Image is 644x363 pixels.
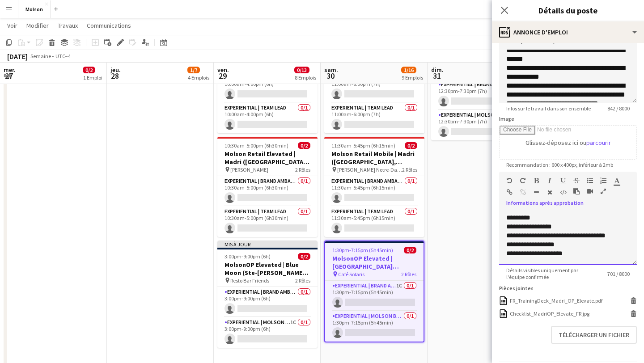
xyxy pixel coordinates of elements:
app-card-role: Experiential | Team Lead0/110:00am-4:00pm (6h) [217,103,318,133]
app-card-role: Experiential | Brand Ambassador0/111:00am-6:00pm (7h) [324,72,424,103]
div: Mis à jour [217,241,318,248]
span: 27 [2,71,16,81]
span: 2 Rôles [295,166,310,173]
button: Insérer la vidéo [587,188,593,195]
app-job-card: 10:30am-5:00pm (6h30min)0/2Molson Retail Elevated | Madri ([GEOGRAPHIC_DATA], [GEOGRAPHIC_DATA]) ... [217,137,318,237]
div: 1 Emploi [83,74,102,81]
span: 0/2 [83,67,95,73]
app-card-role: Experiential | Molson Brand Specialist0/11:30pm-7:15pm (5h45min) [325,311,424,342]
span: 1/7 [187,67,200,73]
span: 1/16 [401,67,416,73]
span: 0/2 [405,142,417,149]
button: Gras [533,177,539,184]
span: 842 / 8000 [600,105,637,112]
app-card-role: Experiential | Brand Ambassador0/110:00am-4:00pm (6h) [217,72,318,103]
div: Checklist_MadriOP_Elevate_FR.jpg [510,310,589,317]
span: 1:30pm-7:15pm (5h45min) [332,247,393,253]
button: Molson [18,0,51,18]
h3: Molson Retail Mobile | Madri ([GEOGRAPHIC_DATA], [GEOGRAPHIC_DATA]) [324,150,424,166]
span: Resto Bar Friends [230,277,269,284]
div: 8 Emplois [295,74,316,81]
app-job-card: 11:30am-5:45pm (6h15min)0/2Molson Retail Mobile | Madri ([GEOGRAPHIC_DATA], [GEOGRAPHIC_DATA]) [P... [324,137,424,237]
button: Liste à puces [587,177,593,184]
span: 2 Rôles [402,166,417,173]
span: [PERSON_NAME] Notre-Dame [GEOGRAPHIC_DATA] [337,166,402,173]
div: Annonce d'emploi [492,21,644,43]
span: 10:30am-5:00pm (6h30min) [225,142,288,149]
span: 11:30am-5:45pm (6h15min) [331,142,395,149]
app-card-role: Experiential | Team Lead0/110:30am-5:00pm (6h30min) [217,207,318,237]
app-card-role: Experiential | Team Lead0/111:00am-6:00pm (7h) [324,103,424,133]
span: [PERSON_NAME] [230,166,268,173]
div: 4 Emplois [188,74,209,81]
div: UTC−4 [55,53,71,59]
label: Pièces jointes [499,285,534,291]
div: [DATE] [7,52,28,61]
button: Plein écran [600,188,606,195]
a: Communications [83,20,135,31]
button: Code HTML [560,189,566,196]
app-job-card: Mis à jour3:00pm-9:00pm (6h)0/2MolsonOP Elevated | Blue Moon (Ste-[PERSON_NAME], [GEOGRAPHIC_DATA... [217,241,318,348]
span: mer. [4,66,16,74]
h3: Molson Retail Elevated | Madri ([GEOGRAPHIC_DATA], [GEOGRAPHIC_DATA]) [217,150,318,166]
button: Effacer la mise en forme [547,189,553,196]
button: Télécharger un fichier [551,326,637,344]
app-card-role: Experiential | Brand Ambassador0/110:30am-5:00pm (6h30min) [217,176,318,207]
span: ven. [217,66,229,74]
span: Semaine 35 [30,53,52,66]
span: 0/13 [294,67,309,73]
h3: MolsonOP Elevated | [GEOGRAPHIC_DATA] ([GEOGRAPHIC_DATA], [GEOGRAPHIC_DATA]) [325,254,424,270]
a: Travaux [54,20,81,31]
span: Recommandation : 600 x 400px, inférieur à 2mb [499,161,620,168]
app-card-role: Experiential | Molson Brand Specialist0/112:30pm-7:30pm (7h) [431,110,531,140]
button: Souligner [560,177,566,184]
span: 31 [430,71,444,81]
app-card-role: Experiential | Brand Ambassador0/112:30pm-7:30pm (7h) [431,80,531,110]
h3: MolsonOP Elevated | Blue Moon (Ste-[PERSON_NAME], [GEOGRAPHIC_DATA]) [217,261,318,277]
span: 29 [216,71,229,81]
div: 9 Emplois [402,74,423,81]
span: 30 [323,71,338,81]
span: 2 Rôles [401,271,416,278]
button: Insérer un lien [506,189,513,196]
div: FR_TrainingDeck_Madri_OP_Elevate.pdf [510,297,602,304]
h3: Détails du poste [492,4,644,16]
app-card-role: Experiential | Brand Ambassador1C0/11:30pm-7:15pm (5h45min) [325,281,424,311]
span: 0/2 [298,253,310,260]
app-card-role: Experiential | Team Lead0/111:30am-5:45pm (6h15min) [324,207,424,237]
span: Voir [7,21,17,30]
a: Voir [4,20,21,31]
span: 0/2 [298,142,310,149]
span: dim. [431,66,444,74]
button: Liste numérotée [600,177,606,184]
span: sam. [324,66,338,74]
span: 2 Rôles [295,277,310,284]
span: 28 [109,71,121,81]
span: 701 / 8000 [600,270,637,277]
button: Annuler [506,177,513,184]
span: 0/2 [404,247,416,253]
button: Coller comme texte brut [573,188,580,195]
span: Détails visibles uniquement par l'équipe confirmée [499,267,600,280]
span: 3:00pm-9:00pm (6h) [225,253,271,260]
app-job-card: 12:30pm-7:30pm (7h)0/2MolsonOP Elevated | Simply ([GEOGRAPHIC_DATA], [GEOGRAPHIC_DATA]) Club de [... [431,40,531,140]
a: Modifier [23,20,52,31]
button: Rétablir [520,177,526,184]
app-card-role: Experiential | Brand Ambassador0/111:30am-5:45pm (6h15min) [324,176,424,207]
button: Italique [547,177,553,184]
span: Café Solaris [338,271,364,278]
span: Infos sur le travail dans son ensemble [499,105,598,112]
span: Modifier [26,21,49,30]
app-card-role: Experiential | Brand Ambassador0/13:00pm-9:00pm (6h) [217,287,318,317]
button: Ligne horizontale [533,189,539,196]
span: Travaux [58,21,78,30]
span: jeu. [110,66,121,74]
button: Barrer [573,177,580,184]
span: Communications [87,21,131,30]
app-job-card: 1:30pm-7:15pm (5h45min)0/2MolsonOP Elevated | [GEOGRAPHIC_DATA] ([GEOGRAPHIC_DATA], [GEOGRAPHIC_D... [324,241,424,342]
